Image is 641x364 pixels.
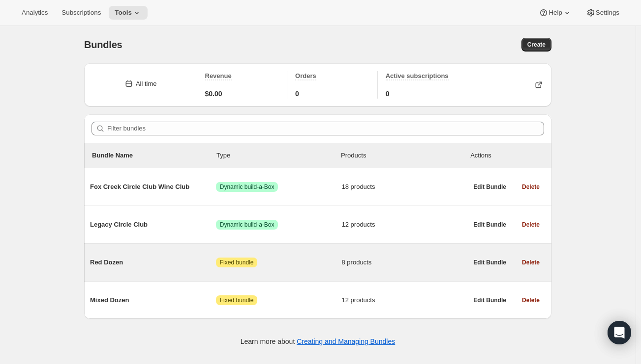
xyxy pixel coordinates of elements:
[295,72,316,79] span: Orders
[527,41,546,49] span: Create
[467,218,512,232] button: Edit Bundle
[220,221,275,229] span: Dynamic build-a-Box
[241,337,395,346] p: Learn more about
[516,293,546,307] button: Delete
[522,183,540,191] span: Delete
[342,220,468,230] span: 12 products
[522,259,540,266] span: Delete
[115,9,132,17] span: Tools
[16,6,54,20] button: Analytics
[342,258,468,267] span: 8 products
[136,79,157,89] div: All time
[90,258,216,267] span: Red Dozen
[56,6,107,20] button: Subscriptions
[473,221,506,229] span: Edit Bundle
[608,321,631,344] div: Open Intercom Messenger
[341,151,465,160] div: Products
[90,295,216,305] span: Mixed Dozen
[107,122,544,135] input: Filter bundles
[220,183,275,191] span: Dynamic build-a-Box
[92,151,216,160] p: Bundle Name
[342,295,468,305] span: 12 products
[473,259,506,266] span: Edit Bundle
[467,180,512,194] button: Edit Bundle
[205,72,232,79] span: Revenue
[90,220,216,230] span: Legacy Circle Club
[467,256,512,269] button: Edit Bundle
[467,293,512,307] button: Edit Bundle
[295,89,299,99] span: 0
[205,89,222,99] span: $0.00
[216,151,341,160] div: Type
[386,72,449,79] span: Active subscriptions
[473,183,506,191] span: Edit Bundle
[516,218,546,232] button: Delete
[522,221,540,229] span: Delete
[470,151,544,160] div: Actions
[549,9,562,17] span: Help
[522,296,540,304] span: Delete
[109,6,148,20] button: Tools
[533,6,578,20] button: Help
[84,39,122,50] span: Bundles
[473,296,506,304] span: Edit Bundle
[342,182,468,192] span: 18 products
[516,256,546,269] button: Delete
[516,180,546,194] button: Delete
[580,6,625,20] button: Settings
[220,296,254,304] span: Fixed bundle
[596,9,619,17] span: Settings
[521,38,551,52] button: Create
[220,259,254,266] span: Fixed bundle
[22,9,48,17] span: Analytics
[297,338,395,345] a: Creating and Managing Bundles
[90,182,216,192] span: Fox Creek Circle Club Wine Club
[386,89,390,99] span: 0
[61,9,101,17] span: Subscriptions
